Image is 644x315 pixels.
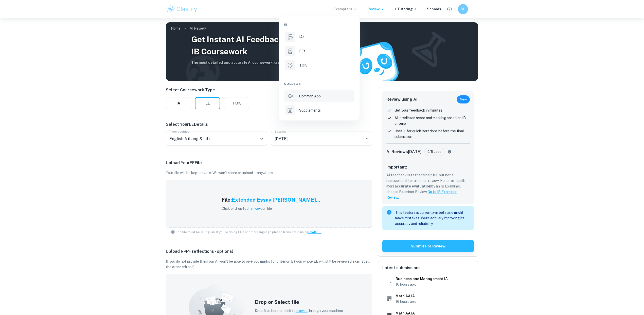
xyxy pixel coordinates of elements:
[284,45,354,57] a: EEs
[284,104,354,116] a: Supplements
[299,62,307,68] p: TOK
[299,48,306,54] p: EEs
[284,90,354,102] a: Common App
[299,108,321,113] p: Supplements
[284,59,354,71] a: TOK
[284,22,288,27] span: IB
[299,93,321,99] p: Common App
[284,31,354,43] a: IAs
[284,81,301,86] span: College
[299,34,305,40] p: IAs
